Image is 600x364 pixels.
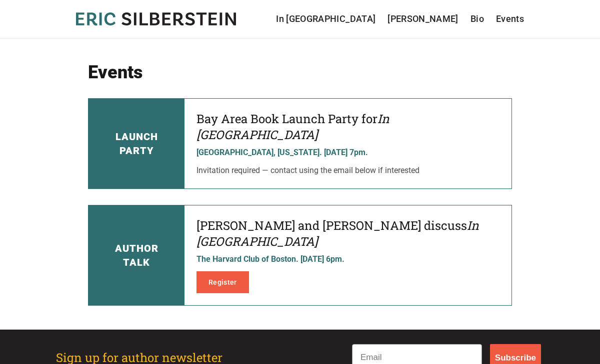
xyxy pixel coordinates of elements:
[496,12,524,26] a: Events
[196,165,499,177] p: Invitation required — contact using the email below if interested
[196,217,479,249] em: In [GEOGRAPHIC_DATA]
[115,241,158,269] h3: Author Talk
[115,130,158,158] h3: Launch Party
[88,62,512,82] h1: Events
[196,111,499,143] h4: Bay Area Book Launch Party for
[470,12,484,26] a: Bio
[196,271,249,293] a: Register
[196,253,499,265] p: The Harvard Club of Boston. [DATE] 6pm.
[196,217,499,249] h4: [PERSON_NAME] and [PERSON_NAME] discuss
[276,12,375,26] a: In [GEOGRAPHIC_DATA]
[196,147,499,159] p: [GEOGRAPHIC_DATA], [US_STATE]. [DATE] 7pm.
[196,111,389,143] em: In [GEOGRAPHIC_DATA]
[387,12,458,26] a: [PERSON_NAME]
